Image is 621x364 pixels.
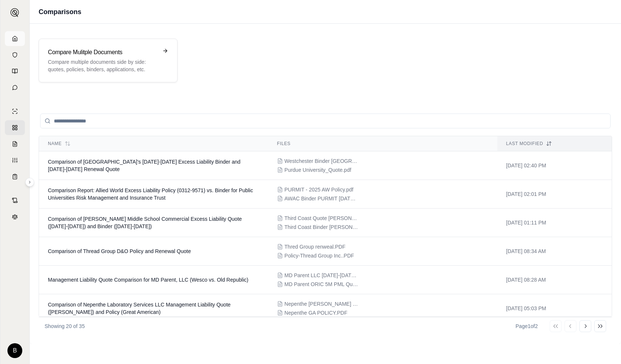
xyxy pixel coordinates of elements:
span: Policy-Thread Group Inc..PDF [285,252,354,259]
td: [DATE] 01:11 PM [497,209,612,237]
h1: Comparisons [39,7,81,17]
span: Thred Group renweal.PDF [285,243,345,250]
td: [DATE] 05:03 PM [497,294,612,323]
span: Management Liability Quote Comparison for MD Parent, LLC (Wesco vs. Old Republic) [48,277,248,283]
span: Westchester Binder Purdue University 2024-25 Excess Liability ($5M XS $45M).pdf [285,157,359,165]
img: Expand sidebar [10,8,19,17]
a: Chat [5,80,25,95]
p: Showing 20 of 35 [45,322,85,330]
div: Name [48,141,259,147]
span: Comparison of Nepenthe Laboratory Services LLC Management Liability Quote (Markel) and Policy (Gr... [48,302,231,315]
span: Third Coast Quote James Jordan Middle School 2025-2026 ($5M xs $9M).PDF [285,214,359,222]
span: Comparison of Purdue University's 2024-2025 Excess Liability Binder and 2025-2026 Renewal Quote [48,159,240,172]
span: Third Coast Binder James Jordan Middle School 2024-25 5M XS 10M.PDF [285,223,359,231]
span: Purdue University_Quote.pdf [285,166,351,174]
a: Contract Analysis [5,193,25,208]
td: [DATE] 08:28 AM [497,266,612,294]
a: Custom Report [5,153,25,168]
button: Expand sidebar [7,5,22,20]
a: Prompt Library [5,64,25,79]
span: Comparison of James Jordan Middle School Commercial Excess Liability Quote (2025-2026) and Binder... [48,216,242,229]
div: Last modified [506,141,603,147]
a: Coverage Table [5,169,25,184]
span: AWAC Binder PURMIT 2025-2026 Excess ($10M xs $40M).pdf [285,195,359,202]
span: Nepenthe GA POLICY.PDF [285,309,347,317]
span: Nepenthe Markel Quote.PDF [285,300,359,308]
span: Comparison Report: Allied World Excess Liability Policy (0312-9571) vs. Binder for Public Univers... [48,187,253,201]
td: [DATE] 02:40 PM [497,151,612,180]
p: Compare multiple documents side by side: quotes, policies, binders, applications, etc. [48,58,158,73]
a: Policy Comparisons [5,120,25,135]
td: [DATE] 08:34 AM [497,237,612,266]
button: Expand sidebar [25,178,34,187]
div: Page 1 of 2 [516,322,538,330]
span: MD Parent ORIC 5M PML Quote.PDF [285,281,359,288]
span: MD Parent LLC 2025-2026 Wesco Revised Quote.pdf [285,272,359,279]
span: Comparison of Thread Group D&O Policy and Renewal Quote [48,248,191,254]
a: Home [5,31,25,46]
td: [DATE] 02:01 PM [497,180,612,209]
div: B [7,343,22,358]
th: Files [268,136,497,151]
a: Documents Vault [5,47,25,62]
h3: Compare Mulitple Documents [48,48,158,57]
a: Single Policy [5,104,25,119]
a: Claim Coverage [5,137,25,151]
a: Legal Search Engine [5,209,25,224]
span: PURMIT - 2025 AW Policy.pdf [285,186,354,193]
